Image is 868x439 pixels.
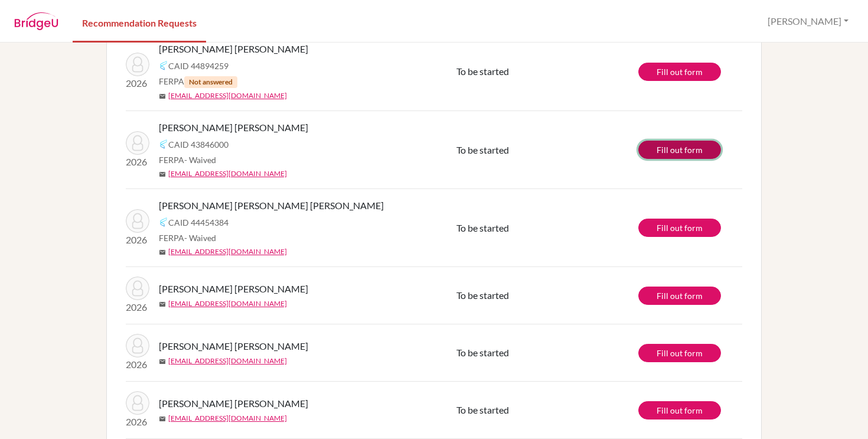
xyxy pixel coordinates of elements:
[168,356,287,366] a: [EMAIL_ADDRESS][DOMAIN_NAME]
[168,90,287,101] a: [EMAIL_ADDRESS][DOMAIN_NAME]
[159,121,308,135] span: [PERSON_NAME] [PERSON_NAME]
[126,277,149,300] img: Gutierrez Celedon, Camilo
[126,233,149,247] p: 2026
[126,334,149,357] img: Cajina Rivas, Diana Adriela
[159,217,168,227] img: Common App logo
[126,76,149,90] p: 2026
[638,63,721,81] a: Fill out form
[168,168,287,179] a: [EMAIL_ADDRESS][DOMAIN_NAME]
[159,199,384,213] span: [PERSON_NAME] [PERSON_NAME] [PERSON_NAME]
[159,358,166,365] span: mail
[159,249,166,256] span: mail
[168,138,229,151] span: CAID 43846000
[456,404,509,415] span: To be started
[126,155,149,169] p: 2026
[159,154,216,166] span: FERPA
[638,141,721,159] a: Fill out form
[126,131,149,155] img: Solorzano Chamorro, Melissa Maria
[73,2,206,43] a: Recommendation Requests
[184,155,216,165] span: - Waived
[159,93,166,100] span: mail
[184,233,216,243] span: - Waived
[762,10,854,32] button: [PERSON_NAME]
[126,209,149,233] img: Rodriguez Fernandez, Camilla Alexandra
[159,301,166,308] span: mail
[126,415,149,429] p: 2026
[168,60,229,72] span: CAID 44894259
[638,287,721,305] a: Fill out form
[126,357,149,372] p: 2026
[638,219,721,237] a: Fill out form
[14,12,58,30] img: BridgeU logo
[159,139,168,149] img: Common App logo
[159,61,168,70] img: Common App logo
[184,76,237,88] span: Not answered
[126,53,149,76] img: Lanuza Sanint, Andrea
[126,391,149,415] img: Cajina Rivas, Diana Adriela
[159,171,166,178] span: mail
[159,415,166,422] span: mail
[456,144,509,155] span: To be started
[456,290,509,301] span: To be started
[159,75,237,88] span: FERPA
[168,246,287,257] a: [EMAIL_ADDRESS][DOMAIN_NAME]
[126,300,149,314] p: 2026
[638,344,721,362] a: Fill out form
[159,396,308,411] span: [PERSON_NAME] [PERSON_NAME]
[159,42,308,56] span: [PERSON_NAME] [PERSON_NAME]
[168,216,229,229] span: CAID 44454384
[456,222,509,233] span: To be started
[638,401,721,420] a: Fill out form
[456,347,509,358] span: To be started
[159,339,308,353] span: [PERSON_NAME] [PERSON_NAME]
[159,232,216,244] span: FERPA
[168,413,287,424] a: [EMAIL_ADDRESS][DOMAIN_NAME]
[456,66,509,77] span: To be started
[168,298,287,309] a: [EMAIL_ADDRESS][DOMAIN_NAME]
[159,282,308,296] span: [PERSON_NAME] [PERSON_NAME]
